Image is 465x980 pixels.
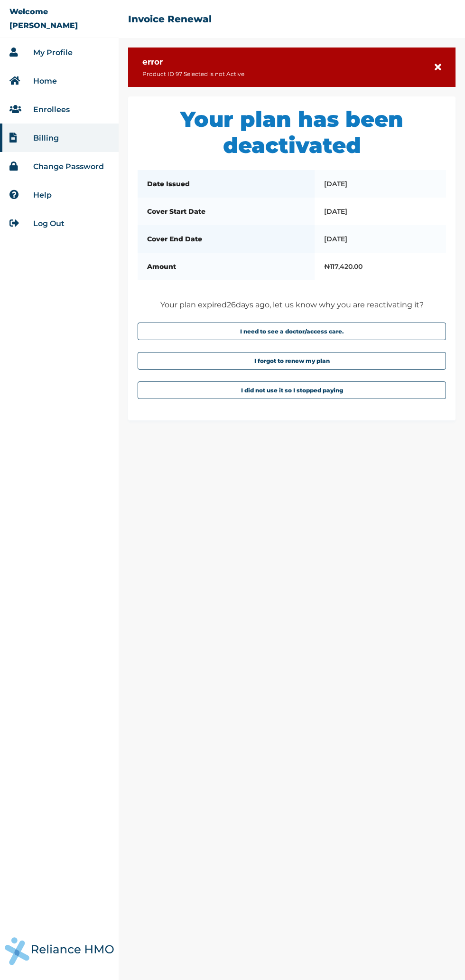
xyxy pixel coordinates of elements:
[33,76,57,86] a: Home
[33,105,70,114] a: Enrollees
[128,13,212,25] h2: Invoice Renewal
[33,48,73,57] a: My Profile
[138,381,446,399] button: I did not use it so I stopped paying
[138,299,446,311] p: Your plan expired 26 days ago, let us know why you are reactivating it?
[33,190,52,200] a: Help
[9,21,78,30] p: [PERSON_NAME]
[33,162,104,171] a: Change Password
[138,106,446,158] h1: Your plan has been deactivated
[138,225,315,253] th: Cover End Date
[315,170,446,198] td: [DATE]
[142,57,244,67] h3: error
[138,170,315,198] th: Date Issued
[315,225,446,253] td: [DATE]
[5,937,114,965] img: RelianceHMO's Logo
[138,323,446,340] button: I need to see a doctor/access care.
[138,253,315,280] th: Amount
[315,198,446,225] td: [DATE]
[315,253,446,280] td: ₦ 117,420.00
[33,133,59,143] a: Billing
[9,7,48,16] p: Welcome
[142,70,244,77] p: Product ID 97 Selected is not Active
[138,198,315,225] th: Cover Start Date
[33,219,65,228] a: Log Out
[138,352,446,370] button: I forgot to renew my plan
